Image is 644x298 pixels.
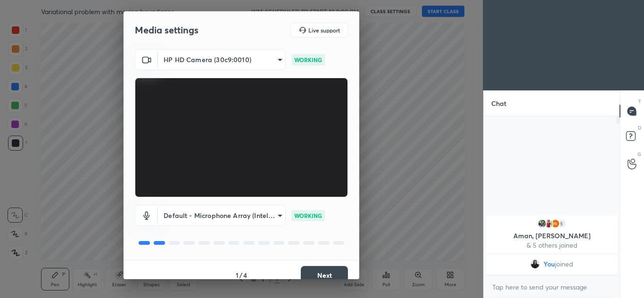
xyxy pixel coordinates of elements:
button: Next [301,266,348,285]
p: WORKING [294,211,322,220]
div: 5 [557,219,566,228]
p: Chat [484,91,514,116]
p: D [638,124,641,131]
span: joined [555,260,573,268]
span: You [544,260,555,268]
p: & 5 others joined [492,242,612,249]
img: d927893aa13d4806b6c3f72c76ecc280.jpg [530,259,540,269]
p: Aman, [PERSON_NAME] [492,232,612,240]
img: 5b796ee144714fd4a2695842e158d195.jpg [544,219,553,228]
h4: 1 [236,270,239,280]
p: T [638,98,641,105]
img: e2a09ef261bd451ba5ea84c67a57291d.jpg [537,219,546,228]
h4: / [239,270,242,280]
h4: 4 [243,270,247,280]
div: grid [484,213,620,275]
p: G [637,151,641,158]
p: WORKING [294,56,322,64]
h5: Live support [308,27,340,33]
div: HP HD Camera (30c9:0010) [158,205,286,226]
h2: Media settings [135,24,198,36]
div: HP HD Camera (30c9:0010) [158,49,286,70]
img: 926f64a899a9452d9b72c0f68fc39509.55306093_3 [550,219,560,228]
